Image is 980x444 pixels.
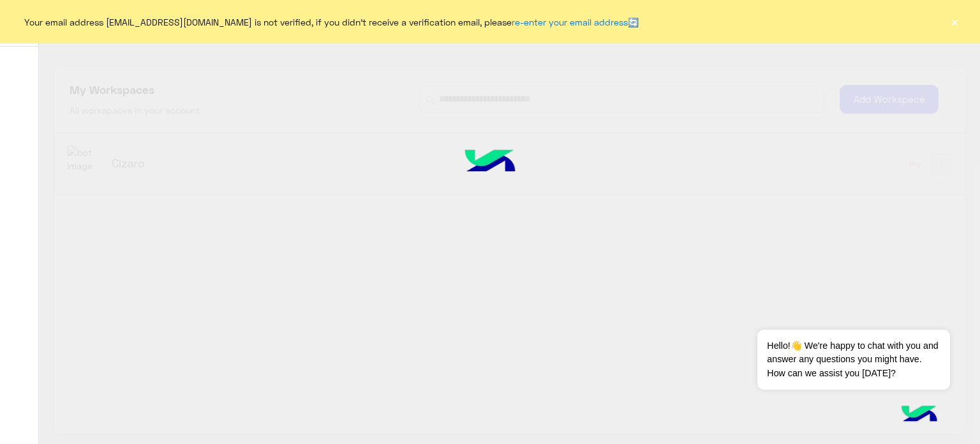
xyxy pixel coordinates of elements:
img: hulul-logo.png [897,393,942,438]
img: hulul-logo.png [442,131,538,195]
span: Hello!👋 We're happy to chat with you and answer any questions you might have. How can we assist y... [757,330,949,390]
a: re-enter your email address [512,17,628,27]
button: × [948,15,961,28]
span: Your email address [EMAIL_ADDRESS][DOMAIN_NAME] is not verified, if you didn't receive a verifica... [24,15,639,29]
